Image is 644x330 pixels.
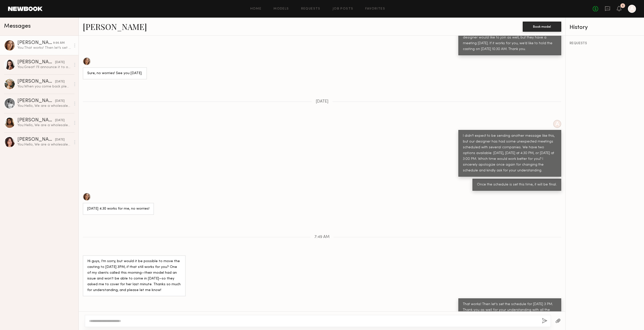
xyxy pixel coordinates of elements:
[55,99,65,104] div: [DATE]
[17,60,55,65] div: [PERSON_NAME]
[4,23,31,29] span: Messages
[570,42,640,45] div: REQUESTS
[17,118,55,123] div: [PERSON_NAME]
[570,25,640,30] div: History
[55,79,65,84] div: [DATE]
[55,118,65,123] div: [DATE]
[87,206,149,212] div: [DATE] 4.30 works for me, no worries!
[273,7,289,11] a: Models
[17,65,71,70] div: You: Great! I’ll announce it to our team members, then. See you [DATE] at 5 PM.
[301,7,320,11] a: Requests
[365,7,385,11] a: Favorites
[463,133,557,174] div: I didn’t expect to be sending another message like this, but our designer has had some unexpected...
[55,60,65,65] div: [DATE]
[17,99,55,104] div: [PERSON_NAME]
[17,40,53,45] div: [PERSON_NAME]
[87,259,181,293] div: Hi guys, I’m sorry, but would it be possible to move the casting to [DATE] 3PM, if that still wor...
[316,100,329,104] span: [DATE]
[17,84,71,89] div: You: When you come back please send us a message to us after that let's make a schedule for casti...
[17,142,71,147] div: You: Hello, We are a wholesale company that designs and sells women’s apparel. We are currently l...
[250,7,262,11] a: Home
[17,45,71,50] div: You: That works! Then let’s set the schedule for [DATE] 3 PM. Thank you as well for your understa...
[17,123,71,128] div: You: Hello, We are a wholesale company that designs and sells women’s apparel. We are currently l...
[463,24,557,53] div: Sorry, we will need to cancel [DATE] casting. Would it be possible to reschedule for the 11th ins...
[53,41,65,45] div: 9:06 AM
[17,79,55,84] div: [PERSON_NAME]
[628,5,636,13] a: A
[17,137,55,142] div: [PERSON_NAME]
[523,24,561,28] a: Book model
[333,7,353,11] a: Job Posts
[17,104,71,108] div: You: Hello, We are a wholesale company that designs and sells women’s apparel. We are currently l...
[523,22,561,32] button: Book model
[314,235,330,239] span: 7:49 AM
[463,302,557,319] div: That works! Then let’s set the schedule for [DATE] 3 PM. Thank you as well for your understanding...
[477,182,557,188] div: Once the schedule is set this time, it will be final.
[87,71,142,76] div: Sure, no worries! See you [DATE].
[622,5,623,7] div: 1
[55,137,65,142] div: [DATE]
[83,21,147,32] a: [PERSON_NAME]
